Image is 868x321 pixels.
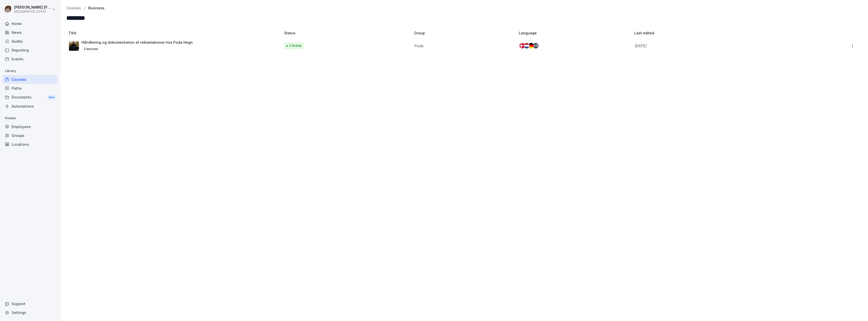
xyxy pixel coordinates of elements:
[3,140,58,149] a: Locations
[3,122,58,131] a: Employees
[528,43,534,48] img: de.svg
[3,131,58,140] a: Groups
[3,93,58,102] div: Documents
[3,102,58,111] a: Automations
[82,46,100,52] p: 2 lessons
[635,43,798,48] p: [DATE]
[69,41,79,51] img: uxym994ipj0t40gzzyaaynqf.png
[3,75,58,84] a: Courses
[634,30,804,36] p: Last edited
[3,84,58,93] a: Paths
[3,67,58,75] p: Library
[84,6,85,10] p: /
[3,55,58,63] a: Events
[3,93,58,102] a: DocumentsNew
[47,94,56,100] div: New
[289,43,302,48] p: 2 Active
[14,5,51,10] p: [PERSON_NAME] [PERSON_NAME]
[66,6,81,10] a: Courses
[519,43,525,48] img: dk.svg
[3,299,58,308] div: Support
[414,30,517,36] p: Group
[68,30,282,36] p: Title
[14,10,51,13] p: [GEOGRAPHIC_DATA]
[3,37,58,46] a: Audits
[82,40,193,45] p: Håndtering og dokumentation af reklamationer hos Poda Hegn
[3,114,58,122] p: People
[415,43,511,48] p: Poda
[284,30,412,36] p: Status
[533,43,538,48] div: + 3
[88,6,104,10] a: Business
[524,43,529,48] img: nl.svg
[3,308,58,317] a: Settings
[3,46,58,55] a: Reporting
[519,30,632,36] p: Language
[3,19,58,28] a: Home
[3,28,58,37] a: News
